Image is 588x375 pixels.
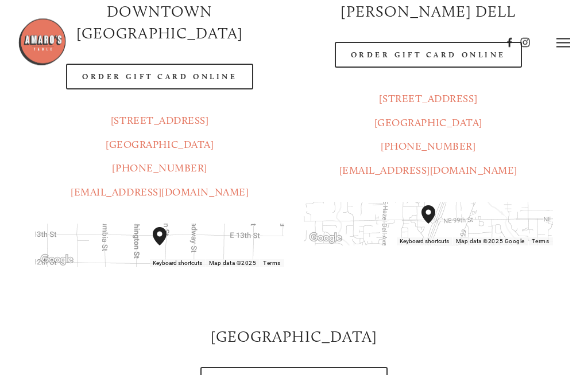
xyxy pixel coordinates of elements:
a: Open this area in Google Maps (opens a new window) [38,253,76,268]
span: Map data ©2025 Google [456,239,525,245]
a: [PHONE_NUMBER] [112,162,207,175]
button: Keyboard shortcuts [400,238,449,246]
span: Map data ©2025 [209,260,257,267]
div: Amaro's Table 1220 Main Street vancouver, United States [148,223,185,269]
a: Open this area in Google Maps (opens a new window) [307,231,345,246]
a: [STREET_ADDRESS] [379,93,477,106]
img: Google [38,253,76,268]
div: Amaro's Table 816 Northeast 98th Circle Vancouver, WA, 98665, United States [417,201,454,247]
a: [EMAIL_ADDRESS][DOMAIN_NAME] [339,165,517,177]
h2: [GEOGRAPHIC_DATA] [35,326,552,348]
a: Terms [263,260,281,267]
a: [GEOGRAPHIC_DATA] [374,117,482,130]
button: Keyboard shortcuts [153,260,202,268]
a: [PHONE_NUMBER] [381,140,476,153]
a: [EMAIL_ADDRESS][DOMAIN_NAME] [71,186,249,199]
a: Terms [532,239,550,245]
a: [STREET_ADDRESS][GEOGRAPHIC_DATA] [106,115,214,151]
img: Google [307,231,345,246]
img: Amaro's Table [18,18,67,67]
